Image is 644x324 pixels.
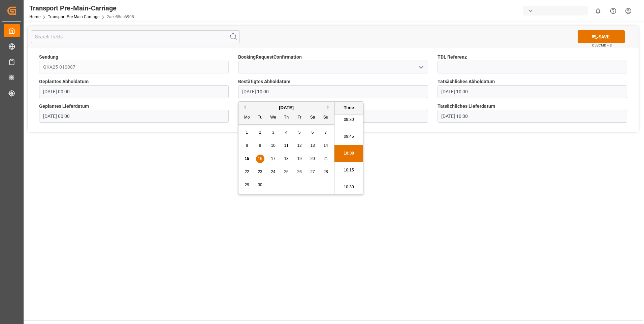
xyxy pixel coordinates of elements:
[243,168,251,176] div: Choose Monday, September 22nd, 2025
[325,130,327,135] span: 7
[295,168,304,176] div: Choose Friday, September 26th, 2025
[322,128,330,137] div: Choose Sunday, September 7th, 2025
[31,30,240,43] input: Search Fields
[334,162,363,179] li: 10:15
[334,128,363,145] li: 09:45
[323,169,328,174] span: 28
[334,179,363,196] li: 10:30
[245,183,249,187] span: 29
[590,3,606,19] button: show 0 new notifications
[282,168,291,176] div: Choose Thursday, September 25th, 2025
[327,105,331,109] button: Next Month
[39,110,229,123] input: DD.MM.YYYY HH:MM
[438,103,495,110] span: Tatsächliches Lieferdatum
[256,114,264,122] div: Tu
[322,168,330,176] div: Choose Sunday, September 28th, 2025
[334,145,363,162] li: 10:00
[310,143,315,148] span: 13
[256,181,264,189] div: Choose Tuesday, September 30th, 2025
[606,3,621,19] button: Help Center
[271,169,275,174] span: 24
[269,114,278,122] div: We
[284,169,288,174] span: 25
[238,85,428,98] input: DD.MM.YYYY HH:MM
[284,156,288,161] span: 18
[336,104,361,111] div: Time
[256,141,264,150] div: Choose Tuesday, September 9th, 2025
[298,130,301,135] span: 5
[438,78,495,85] span: Tatsächliches Abholdatum
[259,143,261,148] span: 9
[284,143,288,148] span: 11
[243,128,251,137] div: Choose Monday, September 1st, 2025
[245,169,249,174] span: 22
[323,143,328,148] span: 14
[309,168,317,176] div: Choose Saturday, September 27th, 2025
[295,155,304,163] div: Choose Friday, September 19th, 2025
[282,155,291,163] div: Choose Thursday, September 18th, 2025
[243,114,251,122] div: Mo
[238,104,334,111] div: [DATE]
[243,181,251,189] div: Choose Monday, September 29th, 2025
[256,128,264,137] div: Choose Tuesday, September 2nd, 2025
[256,168,264,176] div: Choose Tuesday, September 23rd, 2025
[269,155,278,163] div: Choose Wednesday, September 17th, 2025
[438,54,467,61] span: TDL Referenz
[259,130,261,135] span: 2
[243,141,251,150] div: Choose Monday, September 8th, 2025
[271,143,275,148] span: 10
[438,85,627,98] input: DD.MM.YYYY HH:MM
[415,62,425,72] button: open menu
[297,143,301,148] span: 12
[309,155,317,163] div: Choose Saturday, September 20th, 2025
[295,141,304,150] div: Choose Friday, September 12th, 2025
[256,155,264,163] div: Choose Tuesday, September 16th, 2025
[282,128,291,137] div: Choose Thursday, September 4th, 2025
[334,111,363,128] li: 09:30
[39,103,89,110] span: Geplantes Lieferdatum
[310,156,315,161] span: 20
[309,141,317,150] div: Choose Saturday, September 13th, 2025
[285,130,288,135] span: 4
[271,156,275,161] span: 17
[246,143,248,148] span: 8
[297,169,301,174] span: 26
[282,141,291,150] div: Choose Thursday, September 11th, 2025
[258,183,262,187] span: 30
[578,30,625,43] button: SAVE
[322,155,330,163] div: Choose Sunday, September 21st, 2025
[295,128,304,137] div: Choose Friday, September 5th, 2025
[240,126,332,192] div: month 2025-09
[297,156,301,161] span: 19
[310,169,315,174] span: 27
[295,114,304,122] div: Fr
[39,78,89,85] span: Geplantes Abholdatum
[312,130,314,135] span: 6
[39,54,58,61] span: Sendung
[269,168,278,176] div: Choose Wednesday, September 24th, 2025
[269,141,278,150] div: Choose Wednesday, September 10th, 2025
[29,3,134,13] div: Transport Pre-Main-Carriage
[39,85,229,98] input: DD.MM.YYYY HH:MM
[323,156,328,161] span: 21
[258,156,262,161] span: 16
[48,14,99,19] a: Transport Pre-Main-Carriage
[245,156,249,161] span: 15
[246,130,248,135] span: 1
[282,114,291,122] div: Th
[309,128,317,137] div: Choose Saturday, September 6th, 2025
[238,54,302,61] span: BookingRequestConfirmation
[438,110,627,123] input: DD.MM.YYYY HH:MM
[269,128,278,137] div: Choose Wednesday, September 3rd, 2025
[309,114,317,122] div: Sa
[242,105,246,109] button: Previous Month
[258,169,262,174] span: 23
[272,130,275,135] span: 3
[592,43,612,48] span: Ctrl/CMD + S
[238,78,290,85] span: Bestätigtes Abholdatum
[29,14,40,19] a: Home
[322,141,330,150] div: Choose Sunday, September 14th, 2025
[322,114,330,122] div: Su
[243,155,251,163] div: Choose Monday, September 15th, 2025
